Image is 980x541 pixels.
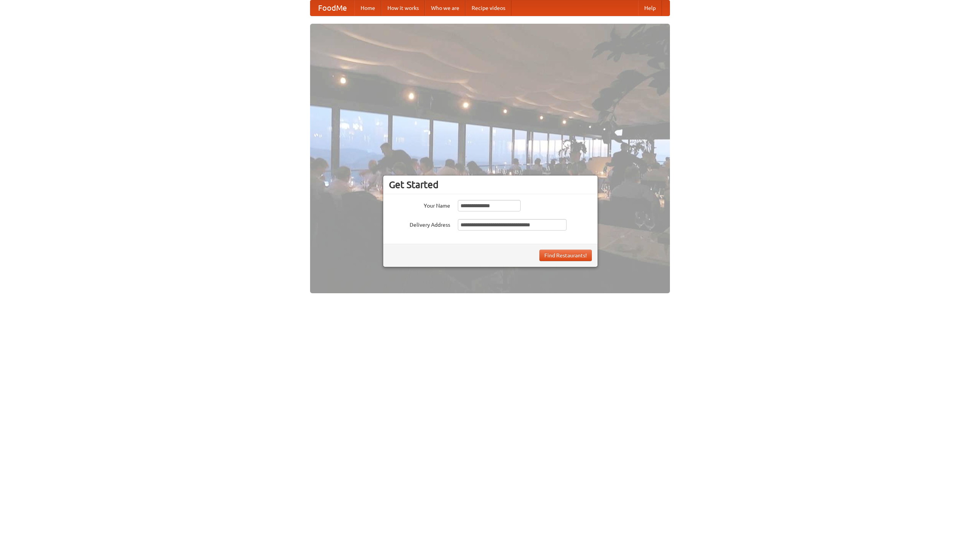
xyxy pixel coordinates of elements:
a: Who we are [425,0,465,16]
a: Home [354,0,381,16]
a: Recipe videos [465,0,511,16]
a: How it works [381,0,425,16]
h3: Get Started [389,179,592,190]
a: FoodMe [310,0,354,16]
a: Help [638,0,662,16]
label: Delivery Address [389,219,450,229]
label: Your Name [389,200,450,210]
button: Find Restaurants! [539,250,592,261]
